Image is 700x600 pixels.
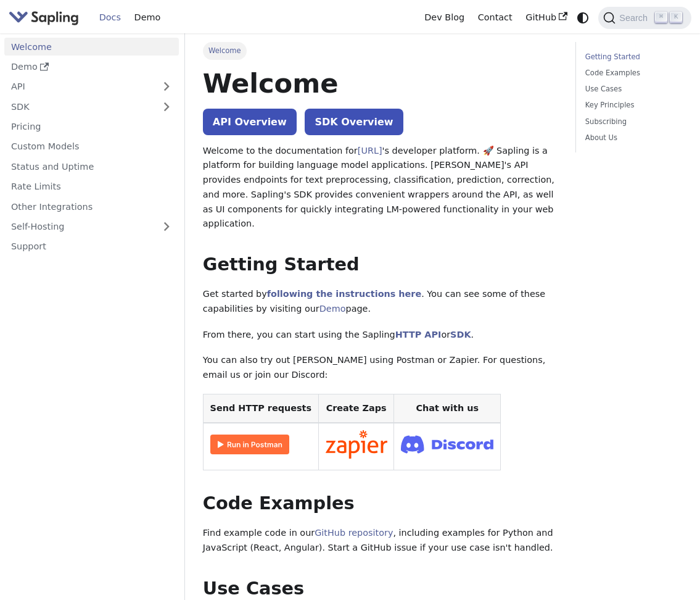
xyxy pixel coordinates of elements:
[203,526,558,556] p: Find example code in our , including examples for Python and JavaScript (React, Angular). Start a...
[574,9,592,27] button: Switch between dark and light mode (currently system mode)
[4,38,179,56] a: Welcome
[585,116,678,128] a: Subscribing
[394,394,501,423] th: Chat with us
[210,435,289,454] img: Run in Postman
[598,7,691,29] button: Search (Command+K)
[4,218,179,236] a: Self-Hosting
[585,83,678,95] a: Use Cases
[4,198,179,215] a: Other Integrations
[315,528,393,538] a: GitHub repository
[471,8,519,27] a: Contact
[4,178,179,196] a: Rate Limits
[203,109,297,135] a: API Overview
[4,98,154,115] a: SDK
[318,394,394,423] th: Create Zaps
[203,394,318,423] th: Send HTTP requests
[203,287,558,317] p: Get started by . You can see some of these capabilities by visiting our page.
[4,157,179,175] a: Status and Uptime
[326,430,387,459] img: Connect in Zapier
[128,8,167,27] a: Demo
[203,67,558,100] h1: Welcome
[203,578,558,600] h2: Use Cases
[450,330,471,340] a: SDK
[93,8,128,27] a: Docs
[305,109,403,135] a: SDK Overview
[203,42,247,59] span: Welcome
[4,238,179,256] a: Support
[203,353,558,383] p: You can also try out [PERSON_NAME] using Postman or Zapier. For questions, email us or join our D...
[585,132,678,144] a: About Us
[203,144,558,232] p: Welcome to the documentation for 's developer platform. 🚀 Sapling is a platform for building lang...
[154,98,179,115] button: Expand sidebar category 'SDK'
[401,431,493,457] img: Join Discord
[358,146,382,156] a: [URL]
[395,330,442,340] a: HTTP API
[585,51,678,63] a: Getting Started
[203,254,558,276] h2: Getting Started
[319,304,346,314] a: Demo
[519,8,574,27] a: GitHub
[655,12,667,23] kbd: ⌘
[4,58,179,76] a: Demo
[670,12,682,23] kbd: K
[203,493,558,515] h2: Code Examples
[9,9,79,27] img: Sapling.ai
[616,13,655,23] span: Search
[203,328,558,343] p: From there, you can start using the Sapling or .
[4,118,179,136] a: Pricing
[585,99,678,111] a: Key Principles
[4,138,179,156] a: Custom Models
[9,9,83,27] a: Sapling.ai
[203,42,558,59] nav: Breadcrumbs
[418,8,471,27] a: Dev Blog
[154,78,179,96] button: Expand sidebar category 'API'
[267,289,421,299] a: following the instructions here
[4,78,154,96] a: API
[585,67,678,79] a: Code Examples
